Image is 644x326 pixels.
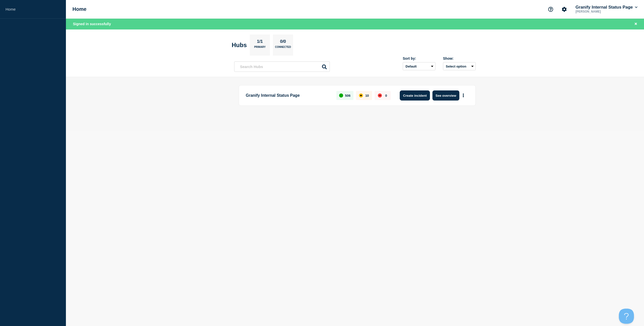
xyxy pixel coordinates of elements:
[575,10,627,13] p: [PERSON_NAME]
[255,39,265,46] p: 1/1
[365,94,369,97] p: 10
[559,4,570,15] button: Account settings
[378,93,382,97] div: down
[72,6,87,12] h1: Home
[575,5,638,10] button: Granify Internal Status Page
[443,62,476,70] button: Select option
[400,90,430,101] button: Create incident
[633,21,639,27] button: Close banner
[73,22,111,26] span: Signed in successfully
[443,56,476,60] div: Show:
[432,90,459,101] button: See overview
[359,93,363,97] div: affected
[246,90,331,101] p: Granify Internal Status Page
[460,91,467,100] button: More actions
[619,309,634,324] iframe: Help Scout Beacon - Open
[403,56,435,60] div: Sort by:
[345,94,351,97] p: 506
[385,94,387,97] p: 0
[275,46,291,51] p: Connected
[403,62,435,70] select: Sort by
[232,42,247,49] h2: Hubs
[278,39,288,46] p: 0/0
[234,61,330,72] input: Search Hubs
[339,93,343,97] div: up
[545,4,556,15] button: Support
[254,46,266,51] p: Primary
